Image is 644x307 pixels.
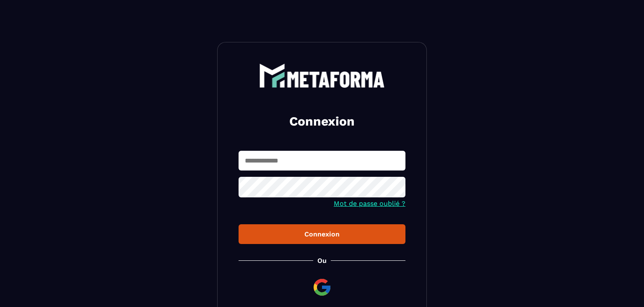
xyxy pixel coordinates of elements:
[259,63,385,88] img: logo
[317,257,327,265] p: Ou
[239,224,405,244] button: Connexion
[334,199,405,207] a: Mot de passe oublié ?
[239,63,405,88] a: logo
[312,277,332,297] img: google
[245,230,399,238] div: Connexion
[249,113,395,130] h2: Connexion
